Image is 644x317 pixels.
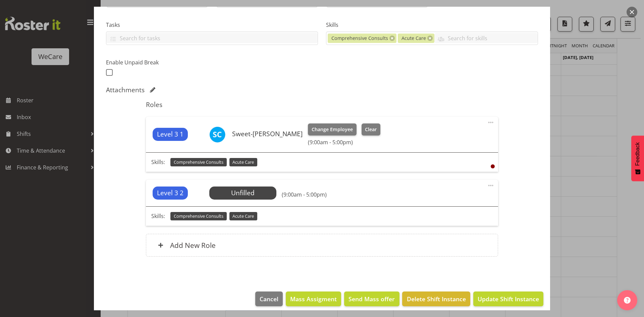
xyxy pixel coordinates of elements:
label: Skills [326,21,538,29]
h6: (9:00am - 5:00pm) [282,191,327,198]
button: Mass Assigment [286,292,341,306]
h6: Sweet-[PERSON_NAME] [232,130,303,138]
span: Comprehensive Consults [174,213,223,219]
p: Skills: [151,158,165,166]
span: Delete Shift Instance [407,295,466,303]
h6: (9:00am - 5:00pm) [308,139,380,146]
input: Search for tasks [106,33,318,43]
span: Cancel [260,295,278,303]
button: Clear [362,123,381,136]
p: Skills: [151,212,165,220]
h5: Attachments [106,86,145,94]
div: User is clocked out [491,164,495,168]
label: Enable Unpaid Break [106,58,208,66]
label: Tasks [106,21,318,29]
span: Unfilled [231,188,255,197]
span: Send Mass offer [348,295,395,303]
img: help-xxl-2.png [624,297,631,304]
button: Update Shift Instance [473,292,543,306]
span: Comprehensive Consults [331,35,388,42]
span: Update Shift Instance [478,295,539,303]
span: Mass Assigment [290,295,337,303]
input: Search for skills [434,33,538,43]
h6: Add New Role [170,241,216,250]
span: Acute Care [232,159,254,165]
h5: Roles [146,101,498,109]
button: Feedback - Show survey [631,136,644,181]
span: Level 3 1 [157,129,183,139]
button: Delete Shift Instance [402,292,470,306]
button: Send Mass offer [344,292,399,306]
span: Feedback [635,142,641,166]
button: Cancel [255,292,283,306]
button: Change Employee [308,123,357,136]
span: Change Employee [312,126,353,133]
img: sweet-lin-chan10454.jpg [209,126,225,143]
span: Acute Care [232,213,254,219]
span: Level 3 2 [157,188,183,198]
span: Acute Care [401,35,426,42]
span: Clear [365,126,377,133]
span: Comprehensive Consults [174,159,223,165]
